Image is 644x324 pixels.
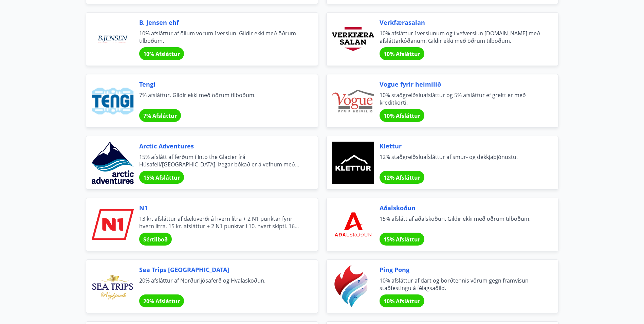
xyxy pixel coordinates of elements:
[384,236,420,243] span: 15% Afsláttur
[143,112,177,120] span: 7% Afsláttur
[380,91,542,106] span: 10% staðgreiðsluafsláttur og 5% afsláttur ef greitt er með kreditkorti.
[139,203,301,212] span: N1
[139,91,301,106] span: 7% afsláttur. Gildir ekki með öðrum tilboðum.
[380,203,542,212] span: Aðalskoðun
[380,215,542,230] span: 15% afslátt af aðalskoðun. Gildir ekki með öðrum tilboðum.
[139,215,301,230] span: 13 kr. afsláttur af dæluverði á hvern lítra + 2 N1 punktar fyrir hvern lítra. 15 kr. afsláttur + ...
[384,298,420,305] span: 10% Afsláttur
[384,174,420,181] span: 12% Afsláttur
[380,80,542,89] span: Vogue fyrir heimilið
[143,174,180,181] span: 15% Afsláttur
[380,265,542,274] span: Ping Pong
[143,298,180,305] span: 20% Afsláttur
[380,30,542,44] span: 10% afsláttur í verslunum og í vefverslun [DOMAIN_NAME] með afsláttarkóðanum. Gildir ekki með öðr...
[380,153,542,168] span: 12% staðgreiðsluafsláttur af smur- og dekkjaþjónustu.
[384,50,420,58] span: 10% Afsláttur
[380,18,542,27] span: Verkfærasalan
[143,236,168,243] span: Sértilboð
[139,265,301,274] span: Sea Trips [GEOGRAPHIC_DATA]
[380,277,542,292] span: 10% afsláttur af dart og borðtennis vörum gegn framvísun staðfestingu á félagsaðild.
[139,142,301,150] span: Arctic Adventures
[143,50,180,58] span: 10% Afsláttur
[139,153,301,168] span: 15% afslátt af ferðum í Into the Glacier frá Húsafell/[GEOGRAPHIC_DATA]. Þegar bókað er á vefnum ...
[139,80,301,89] span: Tengi
[139,18,301,27] span: B. Jensen ehf
[139,30,301,44] span: 10% afsláttur af öllum vörum í verslun. Gildir ekki með öðrum tilboðum.
[384,112,420,120] span: 10% Afsláttur
[380,142,542,150] span: Klettur
[139,277,301,292] span: 20% afsláttur af Norðurljósaferð og Hvalaskoðun.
